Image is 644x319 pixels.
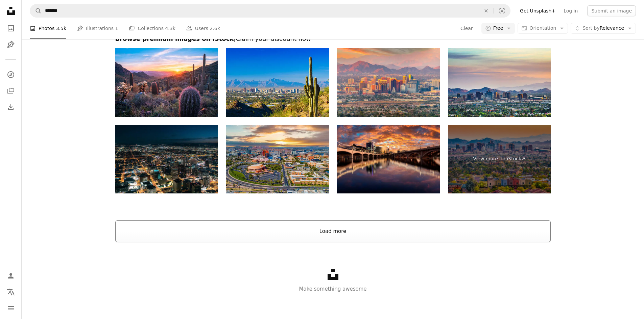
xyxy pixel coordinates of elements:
button: Sort byRelevance [571,23,636,34]
img: Phoenix, Arizona skyline at dusk [337,48,440,117]
img: Mill Street Bridge [337,125,440,193]
a: Home — Unsplash [4,4,18,19]
p: Make something awesome [22,285,644,293]
a: Log in / Sign up [4,269,18,283]
button: Free [481,23,515,34]
span: 2.6k [210,25,220,32]
img: Phoenix skyline and cactus [226,48,329,117]
img: Tempe, Arizona, USA Drone Skyline Aerial Panorama [226,125,329,193]
img: Elevated View of Downtown Phoenix, Arizona and Piestewa Peak Mountain Range at Sunrise [115,125,218,193]
span: Orientation [529,25,556,31]
a: Download History [4,100,18,114]
a: Collections [4,84,18,98]
span: Sort by [582,25,599,31]
button: Clear [460,23,473,34]
a: Illustrations [4,38,18,51]
span: 4.3k [165,25,175,32]
form: Find visuals sitewide [30,4,510,18]
button: Search Unsplash [30,4,42,17]
button: Language [4,285,18,299]
span: Relevance [582,25,624,32]
a: Log in [559,5,582,16]
a: Get Unsplash+ [516,5,559,16]
a: Illustrations 1 [77,18,118,39]
a: Collections 4.3k [129,18,175,39]
button: Menu [4,301,18,315]
span: 1 [115,25,118,32]
a: Users 2.6k [186,18,220,39]
img: Phoenix, Arizona, USA Downtown Skyline [448,48,551,117]
img: Sunset on Bell Pass in The Majestic McDowell Mountains [115,48,218,117]
span: Free [493,25,503,32]
button: Load more [115,220,551,242]
button: Submit an image [587,5,636,16]
a: Photos [4,22,18,35]
a: View more on iStock↗ [448,125,551,193]
a: Explore [4,68,18,81]
button: Visual search [494,4,510,17]
button: Clear [479,4,494,17]
button: Orientation [518,23,568,34]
